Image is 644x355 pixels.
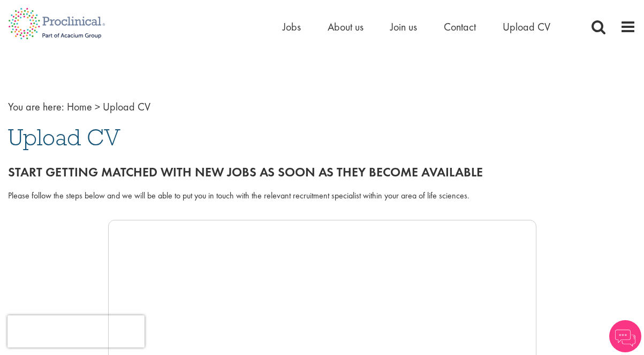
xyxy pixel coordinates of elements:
[609,320,641,352] img: Chatbot
[444,20,476,34] a: Contact
[283,20,301,34] a: Jobs
[390,20,417,34] a: Join us
[8,190,636,202] div: Please follow the steps below and we will be able to put you in touch with the relevant recruitme...
[7,315,145,347] iframe: reCAPTCHA
[103,100,150,114] span: Upload CV
[8,123,120,152] span: Upload CV
[503,20,550,34] a: Upload CV
[328,20,363,34] a: About us
[8,100,64,114] span: You are here:
[8,165,636,179] h2: Start getting matched with new jobs as soon as they become available
[95,100,100,114] span: >
[67,100,92,114] a: breadcrumb link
